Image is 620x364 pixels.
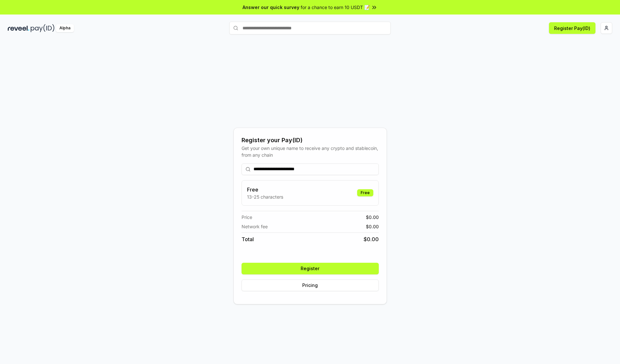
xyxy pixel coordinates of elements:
[247,186,283,193] h3: Free
[56,24,74,32] div: Alpha
[242,263,379,274] button: Register
[242,214,252,221] span: Price
[366,214,379,221] span: $ 0.00
[242,280,379,291] button: Pricing
[242,136,379,145] div: Register your Pay(ID)
[31,24,55,32] img: pay_id
[357,189,373,196] div: Free
[242,223,268,230] span: Network fee
[242,145,379,158] div: Get your own unique name to receive any crypto and stablecoin, from any chain
[301,4,370,11] span: for a chance to earn 10 USDT 📝
[243,4,299,11] span: Answer our quick survey
[8,24,29,32] img: reveel_dark
[366,223,379,230] span: $ 0.00
[247,193,283,200] p: 13-25 characters
[242,235,254,243] span: Total
[364,235,379,243] span: $ 0.00
[549,22,595,34] button: Register Pay(ID)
